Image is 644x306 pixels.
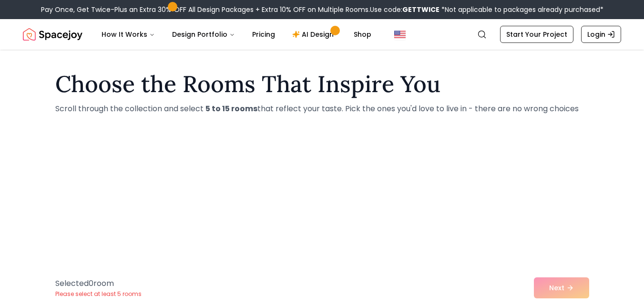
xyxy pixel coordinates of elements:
[23,19,621,50] nav: Global
[55,290,142,298] p: Please select at least 5 rooms
[581,26,621,43] a: Login
[55,73,589,95] h1: Choose the Rooms That Inspire You
[500,26,573,43] a: Start Your Project
[55,278,142,289] p: Selected 0 room
[41,5,603,14] div: Pay Once, Get Twice-Plus an Extra 30% OFF All Design Packages + Extra 10% OFF on Multiple Rooms.
[94,25,379,44] nav: Main
[94,25,163,44] button: How It Works
[205,103,257,114] strong: 5 to 15 rooms
[23,25,82,44] a: Spacejoy
[23,25,82,44] img: Spacejoy Logo
[164,25,243,44] button: Design Portfolio
[440,5,603,14] span: *Not applicable to packages already purchased*
[394,29,406,40] img: United States
[402,5,440,14] b: GETTWICE
[346,25,379,44] a: Shop
[285,25,344,44] a: AI Design
[370,5,440,14] span: Use code:
[55,103,589,115] p: Scroll through the collection and select that reflect your taste. Pick the ones you'd love to liv...
[245,25,283,44] a: Pricing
